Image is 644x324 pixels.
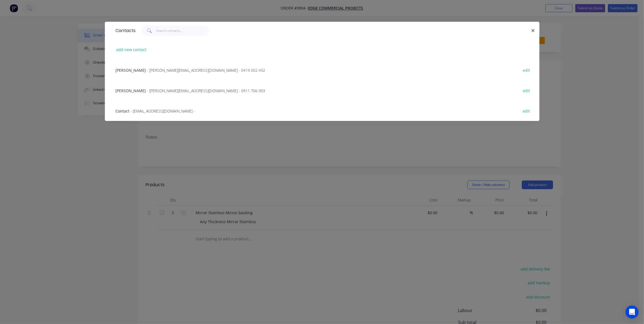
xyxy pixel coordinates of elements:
span: - [PERSON_NAME][EMAIL_ADDRESS][DOMAIN_NAME] - 0411 706 903 [147,88,265,93]
span: [PERSON_NAME] [116,68,146,73]
button: edit [520,107,533,114]
div: Open Intercom Messenger [626,306,639,319]
span: Contact [116,108,130,114]
span: [PERSON_NAME] [116,88,146,93]
button: edit [520,66,533,74]
span: - [EMAIL_ADDRESS][DOMAIN_NAME] - [131,108,195,114]
span: - [PERSON_NAME][EMAIL_ADDRESS][DOMAIN_NAME] - 0419 002 432 [147,68,265,73]
button: edit [520,87,533,94]
input: Search contacts... [156,25,209,36]
div: Contacts [113,22,136,39]
button: add new contact [114,46,149,53]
